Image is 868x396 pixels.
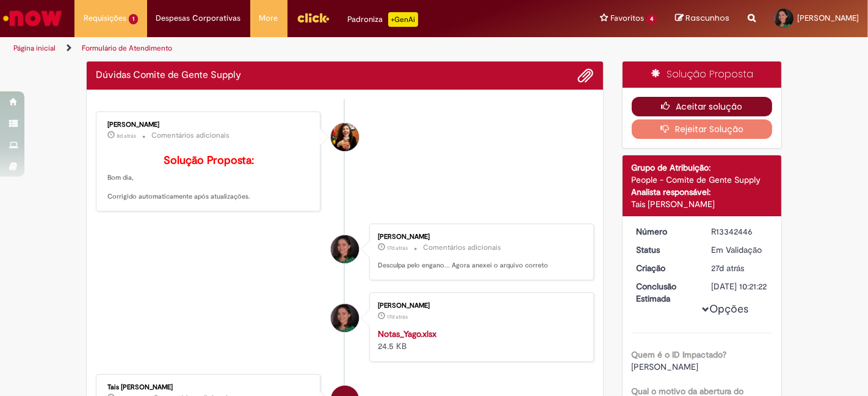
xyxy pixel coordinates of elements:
[13,43,56,53] a: Página inicial
[387,244,408,252] time: 11/08/2025 08:46:18
[632,349,727,360] b: Quem é o ID Impactado?
[711,263,744,274] time: 31/07/2025 15:59:56
[675,13,729,24] a: Rascunhos
[82,43,172,53] a: Formulário de Atendimento
[632,198,773,210] div: Tais [PERSON_NAME]
[331,304,359,332] div: Clara Coelho Cavalcanti
[117,132,136,140] span: 8d atrás
[610,12,644,24] span: Favoritos
[378,328,436,339] a: Notas_Yago.xlsx
[378,328,581,352] div: 24.5 KB
[259,12,278,24] span: More
[388,12,418,27] p: +GenAi
[297,9,330,27] img: click_logo_yellow_360x200.png
[84,12,126,24] span: Requisições
[711,244,768,256] div: Em Validação
[117,132,136,140] time: 20/08/2025 10:45:16
[1,6,64,30] img: ServiceNow
[623,62,782,88] div: Solução Proposta
[632,119,773,139] button: Rejeitar Solução
[685,12,729,24] span: Rascunhos
[578,68,594,83] button: Adicionar anexos
[632,174,773,186] div: People - Comite de Gente Supply
[378,302,581,309] div: [PERSON_NAME]
[632,186,773,198] div: Analista responsável:
[627,280,703,305] dt: Conclusão Estimada
[387,313,408,320] span: 17d atrás
[107,384,311,391] div: Tais [PERSON_NAME]
[632,361,699,372] span: [PERSON_NAME]
[711,280,768,292] div: [DATE] 10:21:22
[387,313,408,320] time: 11/08/2025 08:45:53
[627,244,703,256] dt: Status
[632,161,773,174] div: Grupo de Atribuição:
[164,154,254,168] b: Solução Proposta:
[423,242,501,253] small: Comentários adicionais
[711,225,768,238] div: R13342446
[632,97,773,116] button: Aceitar solução
[129,14,138,24] span: 1
[378,233,581,241] div: [PERSON_NAME]
[348,12,418,27] div: Padroniza
[378,261,581,270] p: Desculpa pelo engano... Agora anexei o arquivo correto
[107,121,311,129] div: [PERSON_NAME]
[646,14,657,24] span: 4
[387,244,408,252] span: 17d atrás
[9,37,570,60] ul: Trilhas de página
[627,262,703,274] dt: Criação
[331,123,359,151] div: Tayna Marcia Teixeira Ferreira
[151,130,230,141] small: Comentários adicionais
[156,12,241,24] span: Despesas Corporativas
[331,235,359,263] div: Clara Coelho Cavalcanti
[627,225,703,238] dt: Número
[711,263,744,274] span: 27d atrás
[96,70,241,81] h2: Dúvidas Comite de Gente Supply Histórico de tíquete
[797,13,859,23] span: [PERSON_NAME]
[711,262,768,274] div: 31/07/2025 15:59:56
[107,155,311,202] p: Bom dia, Corrigido automaticamente após atualizações.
